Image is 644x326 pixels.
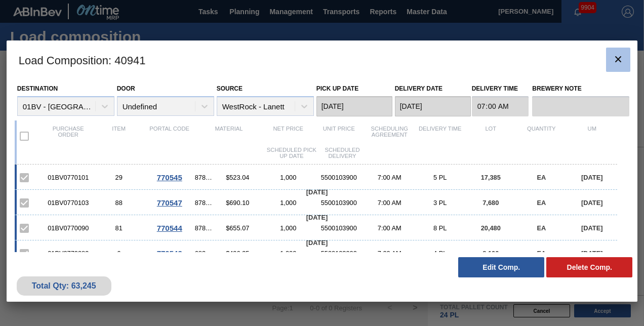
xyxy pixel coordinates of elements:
[195,224,213,232] span: 878610 - CTN BDL 24LS SNUG 2303-D 12OZ FOLD 0424
[364,174,415,181] div: 7:00 AM
[516,126,567,147] div: Quantity
[537,199,546,207] span: EA
[567,126,617,147] div: UM
[43,174,94,181] div: 01BV0770101
[94,199,144,207] div: 88
[415,174,465,181] div: 5 PL
[306,239,328,247] span: [DATE]
[144,173,195,182] div: Go to Order
[316,85,359,92] label: Pick up Date
[263,174,313,181] div: 1,000
[43,250,94,257] div: 01BV0770089
[313,174,364,181] div: 5500103900
[157,249,182,258] span: 770543
[195,126,263,147] div: Material
[212,224,263,232] div: $655.07
[465,126,516,147] div: Lot
[364,250,415,257] div: 7:00 AM
[537,174,546,181] span: EA
[316,96,392,116] input: mm/dd/yyyy
[313,199,364,207] div: 5500103900
[117,85,135,92] label: Door
[482,199,499,207] span: 7,680
[212,250,263,257] div: $496.35
[144,198,195,207] div: Go to Order
[537,224,546,232] span: EA
[217,85,243,92] label: Source
[144,126,195,147] div: Portal code
[94,250,144,257] div: 6
[263,224,313,232] div: 1,000
[415,250,465,257] div: 4 PL
[581,174,602,181] span: [DATE]
[17,85,58,92] label: Destination
[263,126,313,147] div: Net Price
[195,250,213,257] span: 683795 - SC BDL 24LS 1288 FCSUITCS 16OZ 1288-C 09
[537,250,546,257] span: EA
[195,199,213,207] span: 878605 - CTN BUD 24LS SNUG 2303-D 12OZ FOLD 0324
[43,126,94,147] div: Purchase order
[7,40,638,79] h3: Load Composition : 40941
[144,249,195,258] div: Go to Order
[195,174,213,181] span: 878320 - CTN RCK 18LS SNUG 2119-A 12OZ FOLD 0522
[306,188,328,196] span: [DATE]
[472,81,529,96] label: Delivery Time
[94,126,144,147] div: Item
[364,224,415,232] div: 7:00 AM
[395,96,471,116] input: mm/dd/yyyy
[546,257,632,277] button: Delete Comp.
[482,250,499,257] span: 8,100
[581,250,602,257] span: [DATE]
[306,214,328,221] span: [DATE]
[43,199,94,207] div: 01BV0770103
[532,81,629,96] label: Brewery Note
[94,174,144,181] div: 29
[364,126,415,147] div: Scheduling Agreement
[317,147,368,159] div: Scheduled Delivery
[157,224,182,232] span: 770544
[24,281,104,291] div: Total Qty: 63,245
[313,126,364,147] div: Unit Price
[581,199,602,207] span: [DATE]
[481,224,501,232] span: 20,480
[458,257,544,277] button: Edit Comp.
[415,126,465,147] div: Delivery Time
[157,198,182,207] span: 770547
[144,224,195,232] div: Go to Order
[43,224,94,232] div: 01BV0770090
[313,224,364,232] div: 5500103900
[266,147,317,159] div: Scheduled Pick up Date
[313,250,364,257] div: 5500103900
[415,224,465,232] div: 8 PL
[94,224,144,232] div: 81
[263,199,313,207] div: 1,000
[395,85,442,92] label: Delivery Date
[415,199,465,207] div: 3 PL
[364,199,415,207] div: 7:00 AM
[263,250,313,257] div: 1,000
[212,174,263,181] div: $523.04
[581,224,602,232] span: [DATE]
[212,199,263,207] div: $690.10
[481,174,501,181] span: 17,385
[157,173,182,182] span: 770545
